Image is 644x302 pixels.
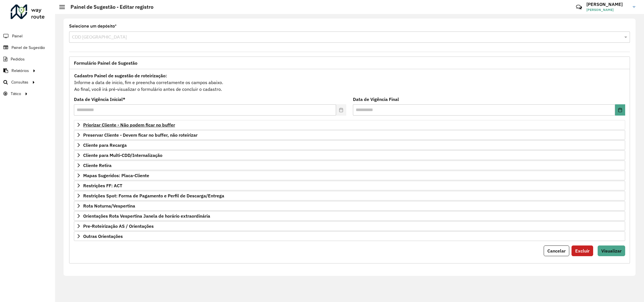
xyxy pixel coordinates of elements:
span: Visualizar [601,248,622,254]
span: Painel [12,33,22,39]
button: Excluir [572,245,593,256]
span: Cliente Retira [83,163,112,168]
a: Rota Noturna/Vespertina [74,201,625,211]
a: Preservar Cliente - Devem ficar no buffer, não roteirizar [74,130,625,140]
span: Orientações Rota Vespertina Janela de horário extraordinária [83,214,210,218]
span: Consultas [11,79,28,85]
span: [PERSON_NAME] [586,7,629,12]
a: Restrições Spot: Forma de Pagamento e Perfil de Descarga/Entrega [74,191,625,200]
span: Rota Noturna/Vespertina [83,204,135,208]
span: Cancelar [547,248,566,254]
span: Cliente para Multi-CDD/Internalização [83,153,162,157]
button: Choose Date [615,104,625,116]
a: Mapas Sugeridos: Placa-Cliente [74,171,625,180]
span: Outras Orientações [83,234,123,238]
span: Formulário Painel de Sugestão [74,61,137,65]
label: Data de Vigência Inicial [74,96,125,103]
span: Restrições FF: ACT [83,183,122,188]
span: Preservar Cliente - Devem ficar no buffer, não roteirizar [83,133,198,137]
span: Relatórios [12,68,29,74]
span: Mapas Sugeridos: Placa-Cliente [83,173,149,178]
a: Pre-Roteirização AS / Orientações [74,221,625,231]
span: Excluir [575,248,589,254]
label: Data de Vigência Final [353,96,399,103]
span: Restrições Spot: Forma de Pagamento e Perfil de Descarga/Entrega [83,193,224,198]
a: Contato Rápido [573,1,585,13]
a: Priorizar Cliente - Não podem ficar no buffer [74,120,625,130]
span: Cliente para Recarga [83,143,127,147]
a: Restrições FF: ACT [74,181,625,190]
button: Visualizar [598,245,625,256]
h3: [PERSON_NAME] [586,2,629,7]
h2: Painel de Sugestão - Editar registro [65,4,153,10]
a: Outras Orientações [74,231,625,241]
button: Cancelar [544,245,569,256]
span: Pre-Roteirização AS / Orientações [83,224,154,228]
span: Painel de Sugestão [12,45,45,51]
a: Orientações Rota Vespertina Janela de horário extraordinária [74,211,625,221]
div: Informe a data de inicio, fim e preencha corretamente os campos abaixo. Ao final, você irá pré-vi... [74,72,625,93]
span: Pedidos [11,56,25,62]
span: Tático [11,91,21,97]
span: Priorizar Cliente - Não podem ficar no buffer [83,123,175,127]
a: Cliente para Multi-CDD/Internalização [74,150,625,160]
strong: Cadastro Painel de sugestão de roteirização: [74,73,167,78]
label: Selecione um depósito [69,23,117,30]
a: Cliente para Recarga [74,140,625,150]
a: Cliente Retira [74,161,625,170]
